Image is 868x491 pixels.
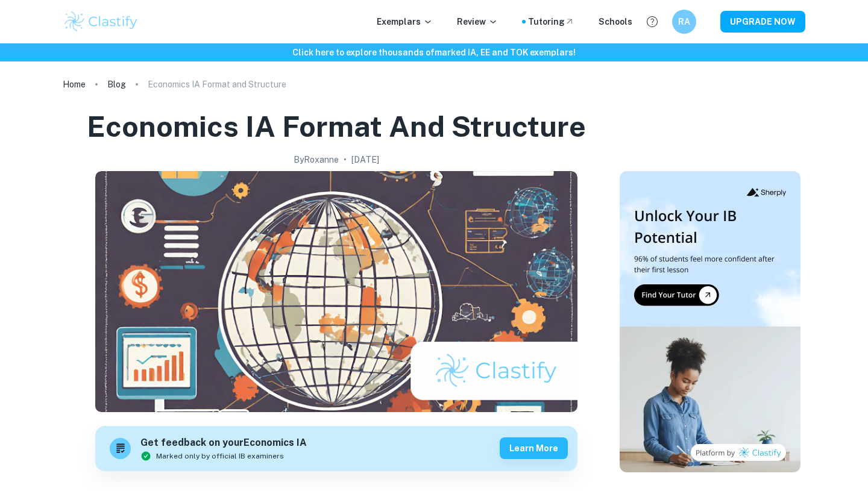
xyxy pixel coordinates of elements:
img: Clastify logo [63,10,139,34]
img: Thumbnail [620,171,800,472]
h6: RA [678,15,691,28]
a: Blog [107,76,126,93]
h6: Click here to explore thousands of marked IA, EE and TOK exemplars ! [2,46,866,59]
a: Home [63,76,86,93]
a: Schools [599,15,632,28]
h2: [DATE] [351,153,379,166]
img: Economics IA Format and Structure cover image [95,171,577,412]
h2: By Roxanne [294,153,339,166]
button: Learn more [500,437,568,459]
p: Exemplars [377,15,433,28]
p: Review [457,15,498,28]
button: Help and Feedback [642,11,662,32]
p: • [344,153,347,166]
a: Tutoring [528,15,574,28]
span: Marked only by official IB examiners [156,451,284,461]
button: UPGRADE NOW [720,11,805,33]
button: RA [672,10,696,34]
a: Get feedback on yourEconomics IAMarked only by official IB examinersLearn more [95,426,577,471]
h1: Economics IA Format and Structure [87,107,586,146]
p: Economics IA Format and Structure [148,78,286,91]
h6: Get feedback on your Economics IA [140,436,307,451]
